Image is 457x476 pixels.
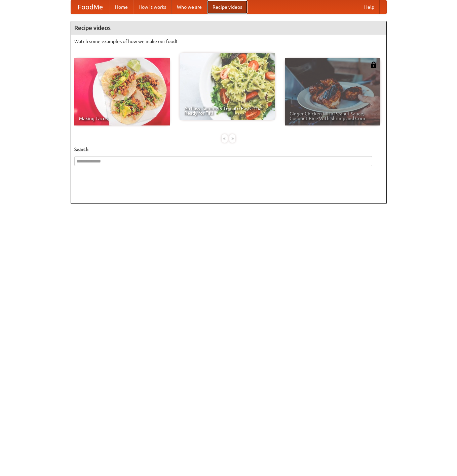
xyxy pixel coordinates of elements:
a: Making Tacos [74,58,170,125]
h4: Recipe videos [71,21,386,35]
a: How it works [133,0,172,14]
a: Recipe videos [207,0,247,14]
span: Making Tacos [79,116,165,121]
div: « [222,134,228,143]
span: An Easy, Summery Tomato Pasta That's Ready for Fall [184,106,270,115]
a: An Easy, Summery Tomato Pasta That's Ready for Fall [180,53,275,120]
a: Help [359,0,380,14]
p: Watch some examples of how we make our food! [74,38,383,45]
a: Home [110,0,133,14]
div: » [229,134,235,143]
a: FoodMe [71,0,110,14]
a: Who we are [172,0,207,14]
h5: Search [74,146,383,153]
img: 483408.png [370,62,377,68]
